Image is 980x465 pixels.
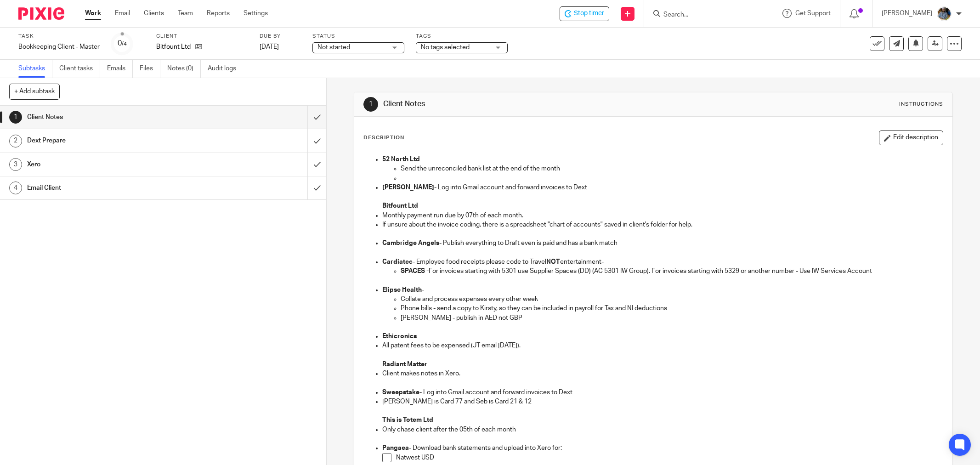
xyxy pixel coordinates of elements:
strong: [PERSON_NAME] [382,184,434,191]
span: [DATE] [260,44,279,50]
label: Task [18,33,100,40]
h1: Xero [27,158,208,171]
p: - Employee food receipts please code to Travel entertainment- [382,257,943,267]
strong: Bitfount Ltd [382,203,418,209]
button: Edit description [879,130,943,145]
p: - Log into Gmail account and forward invoices to Dext [382,183,943,192]
a: Team [178,9,193,18]
p: Bitfount Ltd [156,42,191,51]
p: Client makes notes in Xero. [382,369,943,378]
p: Natwest USD [396,453,943,462]
div: Instructions [899,101,943,108]
div: 1 [9,111,22,124]
p: [PERSON_NAME] [882,9,932,18]
span: Not started [317,44,350,51]
h1: Client Notes [383,99,673,109]
p: - [382,285,943,295]
p: Only chase client after the 05th of each month [382,425,943,434]
p: All patent fees to be expensed (JT email [DATE]). [382,341,943,350]
a: Files [140,60,160,78]
strong: Radiant Matter [382,361,427,368]
strong: Sweepstake [382,389,419,396]
a: Client tasks [59,60,100,78]
strong: Cambridge Angels [382,240,439,246]
a: Notes (0) [167,60,201,78]
a: Subtasks [18,60,52,78]
strong: 52 North Ltd [382,156,420,163]
p: Description [363,134,404,142]
img: Jaskaran%20Singh.jpeg [937,6,952,21]
a: Email [115,9,130,18]
button: + Add subtask [9,84,60,99]
div: 0 [118,38,127,49]
span: No tags selected [421,44,470,51]
div: 4 [9,181,22,194]
label: Tags [416,33,508,40]
p: Send the unreconciled bank list at the end of the month [401,164,943,173]
label: Status [312,33,404,40]
strong: Pangaea [382,445,409,451]
div: 2 [9,135,22,147]
a: Emails [107,60,133,78]
img: Pixie [18,7,64,20]
p: Collate and process expenses every other week [401,295,943,304]
p: For invoices starting with 5301 use Supplier Spaces (DD) (AC 5301 IW Group). For invoices startin... [401,267,943,276]
p: - Log into Gmail account and forward invoices to Dext [382,388,943,397]
h1: Email Client [27,181,208,195]
span: Stop timer [574,9,604,18]
p: - Download bank statements and upload into Xero for: [382,443,943,453]
a: Audit logs [208,60,243,78]
input: Search [663,11,745,19]
strong: Ethicronics [382,333,417,340]
h1: Client Notes [27,110,208,124]
label: Client [156,33,248,40]
p: [PERSON_NAME] is Card 77 and Seb is Card 21 & 12 [382,397,943,406]
a: Reports [207,9,230,18]
p: - Publish everything to Draft even is paid and has a bank match [382,238,943,248]
strong: NOT [546,259,560,265]
strong: Cardiatec [382,259,413,265]
span: Get Support [795,10,831,17]
div: Bitfount Ltd - Bookkeeping Client - Master [560,6,609,21]
div: Bookkeeping Client - Master [18,42,100,51]
h1: Dext Prepare [27,134,208,147]
div: 1 [363,97,378,112]
strong: This is Totem Ltd [382,417,433,423]
strong: SPACES - [401,268,429,274]
a: Work [85,9,101,18]
a: Settings [244,9,268,18]
label: Due by [260,33,301,40]
small: /4 [122,41,127,46]
p: If unsure about the invoice coding, there is a spreadsheet "chart of accounts" saved in client's ... [382,220,943,229]
p: Monthly payment run due by 07th of each month. [382,211,943,220]
strong: Elipse Health [382,287,422,293]
a: Clients [144,9,164,18]
p: Phone bills - send a copy to Kirsty, so they can be included in payroll for Tax and NI deductions [401,304,943,313]
div: 3 [9,158,22,171]
p: [PERSON_NAME] - publish in AED not GBP [401,313,943,323]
